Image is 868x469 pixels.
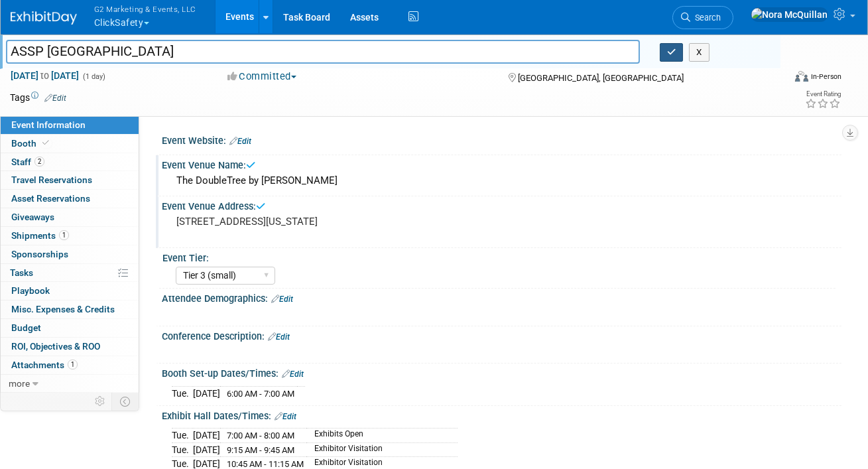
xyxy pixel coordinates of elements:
span: 10:45 AM - 11:15 AM [227,459,304,469]
span: to [38,70,51,81]
span: Giveaways [11,212,54,222]
a: Event Information [1,116,139,134]
td: Tags [10,91,66,104]
td: Exhibitor Visitation [306,442,458,457]
a: Asset Reservations [1,190,139,208]
a: Attachments1 [1,356,139,374]
span: more [9,378,30,389]
td: [DATE] [193,387,220,401]
td: Exhibits Open [306,429,458,443]
td: Tue. [172,442,193,457]
span: 7:00 AM - 8:00 AM [227,431,294,440]
img: Format-Inperson.png [795,71,808,82]
a: Tasks [1,264,139,282]
span: 1 [59,230,69,240]
td: Toggle Event Tabs [112,393,139,410]
span: Sponsorships [11,249,68,259]
div: The DoubleTree by [PERSON_NAME] [172,170,832,191]
span: Booth [11,138,52,149]
a: ROI, Objectives & ROO [1,338,139,356]
img: ExhibitDay [11,11,77,25]
pre: [STREET_ADDRESS][US_STATE] [176,216,430,228]
div: Event Website: [162,131,841,148]
a: Travel Reservations [1,171,139,189]
img: Nora McQuillan [751,7,828,22]
a: Budget [1,319,139,337]
span: Tasks [10,267,33,278]
span: Travel Reservations [11,174,92,185]
span: 2 [34,157,44,167]
span: 1 [68,360,78,369]
span: Staff [11,157,44,167]
span: Misc. Expenses & Credits [11,304,115,314]
td: Personalize Event Tab Strip [89,393,112,410]
div: Event Tier: [162,248,836,265]
i: Booth reservation complete [42,139,49,147]
a: Edit [271,295,293,304]
span: Search [690,13,721,23]
span: Asset Reservations [11,193,90,204]
div: Event Format [719,69,841,89]
span: Attachments [11,360,78,370]
span: Budget [11,322,41,333]
span: Playbook [11,285,50,296]
button: X [689,43,710,62]
a: Playbook [1,282,139,300]
span: ROI, Objectives & ROO [11,341,100,352]
div: Event Venue Address: [162,196,841,213]
div: Conference Description: [162,326,841,344]
a: Giveaways [1,208,139,226]
a: Edit [268,332,290,342]
a: Edit [282,369,304,379]
span: (1 day) [82,72,105,81]
a: Edit [229,137,251,146]
div: Event Venue Name: [162,155,841,172]
button: Committed [223,70,302,84]
div: Event Rating [805,91,841,98]
span: 9:15 AM - 9:45 AM [227,445,294,455]
a: Sponsorships [1,245,139,263]
div: In-Person [810,72,841,82]
a: Search [672,6,733,29]
span: [GEOGRAPHIC_DATA], [GEOGRAPHIC_DATA] [518,73,684,83]
div: Exhibit Hall Dates/Times: [162,406,841,423]
td: Tue. [172,387,193,401]
a: Misc. Expenses & Credits [1,301,139,318]
td: [DATE] [193,429,220,443]
td: [DATE] [193,442,220,457]
span: [DATE] [DATE] [10,70,80,82]
a: Edit [275,412,296,421]
span: G2 Marketing & Events, LLC [94,2,196,16]
a: Staff2 [1,153,139,171]
a: Edit [44,94,66,103]
div: Attendee Demographics: [162,289,841,306]
a: more [1,375,139,393]
span: Shipments [11,230,69,241]
td: Tue. [172,429,193,443]
div: Booth Set-up Dates/Times: [162,364,841,381]
a: Booth [1,135,139,153]
span: 6:00 AM - 7:00 AM [227,389,294,399]
span: Event Information [11,119,86,130]
a: Shipments1 [1,227,139,245]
